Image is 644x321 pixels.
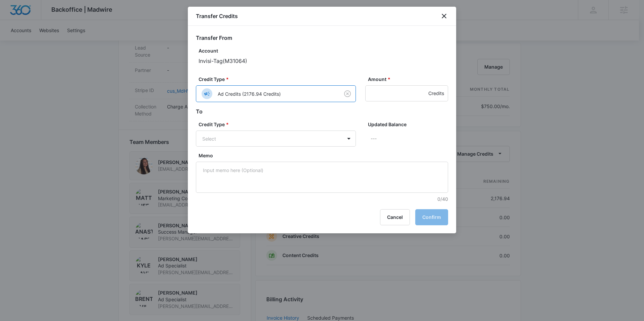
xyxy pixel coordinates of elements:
[428,85,444,101] div: Credits
[199,121,359,128] label: Credit Type
[199,195,448,203] p: 0/40
[199,57,448,65] p: Invisi-Tag ( M31064 )
[368,76,451,83] label: Amount
[196,34,448,42] h2: Transfer From
[196,107,448,115] h2: To
[371,131,448,147] p: ---
[218,90,281,97] p: Ad Credits (2176.94 Credits)
[199,76,359,83] label: Credit Type
[199,47,448,54] p: Account
[196,12,238,20] h1: Transfer Credits
[342,88,353,99] button: Clear
[202,135,333,142] div: Select
[199,152,451,159] label: Memo
[440,12,448,20] button: close
[380,209,410,225] button: Cancel
[368,121,451,128] label: Updated Balance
